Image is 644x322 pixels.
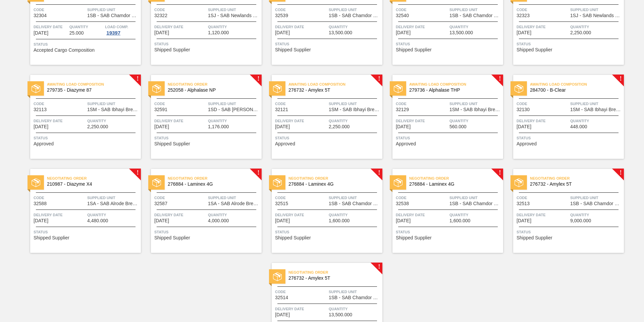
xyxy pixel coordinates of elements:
[570,124,587,129] span: 448.000
[34,218,48,223] span: 10/15/2025
[288,182,377,187] span: 276884 - Laminex 4G
[208,124,229,129] span: 1,176.000
[275,141,295,146] span: Approved
[409,175,503,182] span: Negotiating Order
[34,24,68,30] span: Delivery Date
[208,218,229,223] span: 4,000.000
[449,218,470,223] span: 1,600.000
[449,118,501,124] span: Quantity
[288,81,382,88] span: Awaiting Load Composition
[396,24,448,30] span: Delivery Date
[168,182,256,187] span: 276884 - Laminex 4G
[275,229,381,235] span: Status
[517,201,530,206] span: 32513
[517,135,622,141] span: Status
[34,135,139,141] span: Status
[208,212,260,218] span: Quantity
[570,194,622,201] span: Supplied Unit
[275,212,327,218] span: Delivery Date
[396,194,448,201] span: Code
[154,229,260,235] span: Status
[570,6,622,13] span: Supplied Unit
[208,107,260,112] span: 1SD - SAB Rosslyn Brewery
[275,201,288,206] span: 32515
[329,100,381,107] span: Supplied Unit
[154,24,206,30] span: Delivery Date
[154,124,169,129] span: 10/09/2025
[517,194,569,201] span: Code
[34,107,47,112] span: 32113
[517,212,569,218] span: Delivery Date
[449,13,501,18] span: 1SB - SAB Chamdor Brewery
[449,30,473,35] span: 13,500.000
[394,178,402,187] img: status
[570,107,622,112] span: 1SM - SAB Ibhayi Brewery
[275,100,327,107] span: Code
[275,295,288,300] span: 32514
[329,212,381,218] span: Quantity
[154,201,167,206] span: 32587
[275,288,327,295] span: Code
[396,212,448,218] span: Delivery Date
[275,306,327,312] span: Delivery Date
[329,295,381,300] span: 1SB - SAB Chamdor Brewery
[34,13,47,18] span: 32304
[141,169,262,253] a: !statusNegotiating Order276884 - Laminex 4GCode32587Supplied Unit1SA - SAB Alrode BreweryDelivery...
[34,212,86,218] span: Delivery Date
[47,88,136,93] span: 279735 - Diazyme 87
[530,182,619,187] span: 276732 - Amylex 5T
[449,194,501,201] span: Supplied Unit
[570,118,622,124] span: Quantity
[396,41,501,47] span: Status
[208,194,260,201] span: Supplied Unit
[517,30,531,35] span: 10/09/2025
[449,212,501,218] span: Quantity
[154,13,167,18] span: 32322
[530,88,619,93] span: 284700 - B-Clear
[396,218,411,223] span: 11/03/2025
[396,124,411,129] span: 10/13/2025
[87,6,139,13] span: Supplied Unit
[105,30,122,36] div: 19397
[34,6,86,13] span: Code
[329,118,381,124] span: Quantity
[154,41,260,47] span: Status
[34,118,86,124] span: Delivery Date
[275,30,290,35] span: 10/05/2025
[517,6,569,13] span: Code
[570,13,622,18] span: 1SJ - SAB Newlands Brewery
[154,30,169,35] span: 10/03/2025
[154,235,190,240] span: Shipped Supplier
[208,13,260,18] span: 1SJ - SAB Newlands Brewery
[154,6,206,13] span: Code
[20,169,141,253] a: !statusNegotiating Order210987 - Diazyme X4Code32588Supplied Unit1SA - SAB Alrode BreweryDelivery...
[168,88,256,93] span: 252058 - Alphalase NP
[329,6,381,13] span: Supplied Unit
[503,169,624,253] a: !statusNegotiating Order276732 - Amylex 5TCode32513Supplied Unit1SB - SAB Chamdor BreweryDelivery...
[570,24,622,30] span: Quantity
[329,194,381,201] span: Supplied Unit
[329,201,381,206] span: 1SB - SAB Chamdor Brewery
[275,124,290,129] span: 10/09/2025
[47,175,141,182] span: Negotiating Order
[208,201,260,206] span: 1SA - SAB Alrode Brewery
[288,276,377,281] span: 276732 - Amylex 5T
[47,182,136,187] span: 210987 - Diazyme X4
[275,13,288,18] span: 32539
[570,201,622,206] span: 1SB - SAB Chamdor Brewery
[409,182,498,187] span: 276884 - Laminex 4G
[329,13,381,18] span: 1SB - SAB Chamdor Brewery
[154,141,190,146] span: Shipped Supplier
[208,100,260,107] span: Supplied Unit
[396,13,409,18] span: 32540
[34,194,86,201] span: Code
[517,124,531,129] span: 10/13/2025
[273,178,282,187] img: status
[275,194,327,201] span: Code
[394,84,402,93] img: status
[517,235,552,240] span: Shipped Supplier
[449,201,501,206] span: 1SB - SAB Chamdor Brewery
[34,31,48,36] span: 10/01/2025
[87,218,108,223] span: 4,480.000
[396,30,411,35] span: 10/05/2025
